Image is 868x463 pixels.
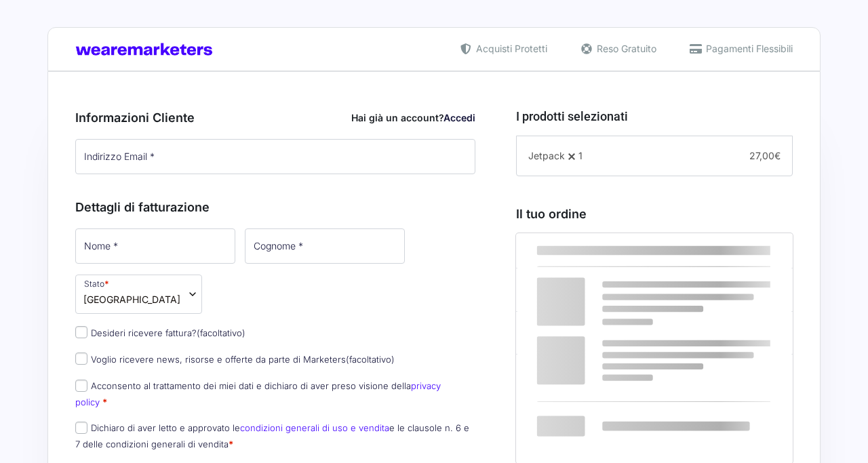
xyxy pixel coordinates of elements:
[749,150,781,161] span: 27,00
[75,139,475,174] input: Indirizzo Email *
[516,312,675,355] th: Subtotale
[75,327,245,338] label: Desideri ricevere fattura?
[346,354,395,365] span: (facoltativo)
[443,112,475,123] a: Accedi
[75,380,441,407] label: Acconsento al trattamento dei miei dati e dichiaro di aver preso visione della
[75,354,395,365] label: Voglio ricevere news, risorse e offerte da parte di Marketers
[75,198,475,216] h3: Dettagli di fatturazione
[528,150,565,161] span: Jetpack
[351,110,475,125] div: Hai già un account?
[516,205,793,223] h3: Il tuo ordine
[75,275,202,314] span: Stato
[516,268,675,311] td: Jetpack
[75,228,235,264] input: Nome *
[578,150,583,161] span: 1
[83,292,180,306] span: Italia
[75,380,87,392] input: Acconsento al trattamento dei miei dati e dichiaro di aver preso visione dellaprivacy policy
[516,233,675,268] th: Prodotto
[75,422,87,434] input: Dichiaro di aver letto e approvato lecondizioni generali di uso e venditae le clausole n. 6 e 7 d...
[75,108,475,127] h3: Informazioni Cliente
[75,326,87,338] input: Desideri ricevere fattura?(facoltativo)
[75,422,469,449] label: Dichiaro di aver letto e approvato le e le clausole n. 6 e 7 delle condizioni generali di vendita
[75,380,441,407] a: privacy policy
[516,107,793,125] h3: I prodotti selezionati
[197,327,245,338] span: (facoltativo)
[675,233,793,268] th: Subtotale
[593,41,656,56] span: Reso Gratuito
[240,422,389,433] a: condizioni generali di uso e vendita
[245,228,405,264] input: Cognome *
[473,41,547,56] span: Acquisti Protetti
[75,353,87,365] input: Voglio ricevere news, risorse e offerte da parte di Marketers(facoltativo)
[774,150,781,161] span: €
[703,41,793,56] span: Pagamenti Flessibili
